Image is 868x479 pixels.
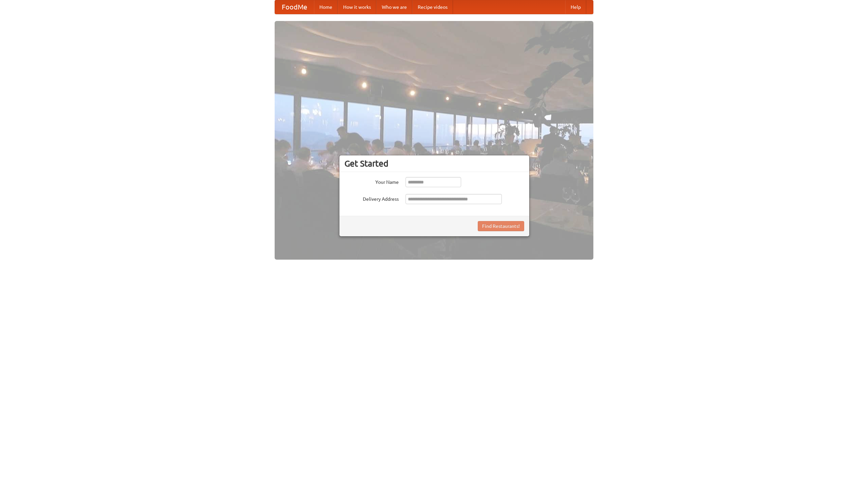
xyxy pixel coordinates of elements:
h3: Get Started [344,158,524,169]
a: Recipe videos [412,0,453,14]
a: How it works [338,0,376,14]
button: Find Restaurants! [478,221,524,231]
label: Delivery Address [344,194,399,202]
a: Home [314,0,338,14]
a: Who we are [376,0,412,14]
label: Your Name [344,177,399,186]
a: FoodMe [275,0,314,14]
a: Help [565,0,586,14]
